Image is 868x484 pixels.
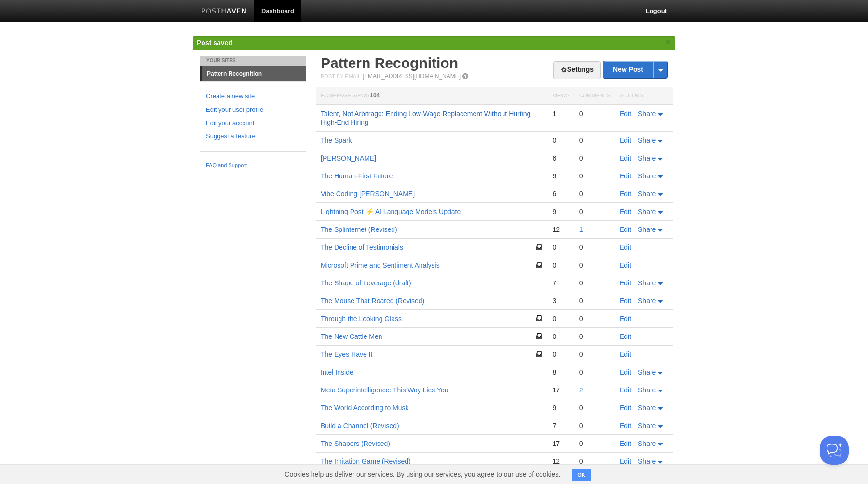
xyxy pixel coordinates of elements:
a: Edit [620,243,631,251]
a: Through the Looking Glass [321,315,402,323]
th: Homepage Views [316,87,547,105]
div: 0 [579,403,610,412]
div: 8 [552,368,569,376]
div: 6 [552,189,569,198]
a: Vibe Coding [PERSON_NAME] [321,190,415,198]
img: Posthaven-bar [201,8,247,15]
span: Share [638,226,656,233]
div: 9 [552,403,569,412]
a: The Mouse That Roared (Revised) [321,297,424,305]
span: Share [638,279,656,287]
div: 1 [552,109,569,118]
div: 0 [579,457,610,466]
a: Edit your account [206,119,300,129]
a: Microsoft Prime and Sentiment Analysis [321,261,440,269]
div: 0 [552,261,569,269]
a: The Splinternet (Revised) [321,226,397,233]
div: 12 [552,225,569,234]
a: Edit [620,386,631,394]
div: 0 [552,136,569,145]
a: Edit [620,404,631,412]
a: Settings [553,61,601,79]
th: Actions [615,87,673,105]
div: 0 [579,421,610,430]
a: The New Cattle Men [321,333,382,340]
a: The Decline of Testimonials [321,243,403,251]
span: Share [638,190,656,198]
a: Edit your user profile [206,105,300,115]
a: Edit [620,136,631,144]
span: Share [638,136,656,144]
div: 17 [552,439,569,448]
a: Edit [620,440,631,447]
div: 0 [579,350,610,359]
div: 6 [552,154,569,162]
span: Share [638,154,656,162]
a: New Post [603,61,667,78]
a: [EMAIL_ADDRESS][DOMAIN_NAME] [363,73,461,80]
span: Share [638,386,656,394]
a: 2 [579,386,583,394]
a: Edit [620,226,631,233]
a: Suggest a feature [206,132,300,142]
div: 0 [579,207,610,216]
a: Edit [620,110,631,118]
a: Edit [620,315,631,323]
a: Lightning Post ⚡️ AI Language Models Update [321,208,461,215]
span: Cookies help us deliver our services. By using our services, you agree to our use of cookies. [275,465,570,484]
div: 17 [552,386,569,394]
span: Share [638,422,656,430]
span: Share [638,297,656,305]
a: Edit [620,422,631,430]
a: Edit [620,261,631,269]
div: 0 [579,296,610,305]
button: OK [572,469,591,481]
div: 0 [579,172,610,180]
span: Share [638,404,656,412]
a: Edit [620,457,631,465]
a: Build a Channel (Revised) [321,422,399,430]
div: 7 [552,421,569,430]
a: The World According to Musk [321,404,409,412]
a: Edit [620,190,631,198]
li: Your Sites [200,56,306,66]
span: Post saved [197,39,232,47]
div: 0 [579,136,610,145]
a: Intel Inside [321,368,353,376]
a: Pattern Recognition [202,66,306,81]
span: 104 [370,92,380,99]
a: Edit [620,350,631,358]
div: 0 [552,350,569,359]
span: Share [638,172,656,180]
a: Edit [620,368,631,376]
th: Comments [574,87,615,105]
div: 12 [552,457,569,466]
a: Edit [620,154,631,162]
div: 0 [552,243,569,252]
a: The Shape of Leverage (draft) [321,279,411,287]
a: [PERSON_NAME] [321,154,376,162]
div: 0 [579,243,610,252]
div: 7 [552,279,569,287]
a: Pattern Recognition [321,55,458,71]
div: 0 [579,279,610,287]
span: Share [638,457,656,465]
a: Meta Superintelligence: This Way Lies You [321,386,448,394]
a: The Human-First Future [321,172,393,180]
div: 0 [579,189,610,198]
a: Edit [620,208,631,215]
div: 9 [552,207,569,216]
span: Share [638,110,656,118]
div: 0 [552,314,569,323]
div: 0 [552,332,569,341]
iframe: Help Scout Beacon - Open [820,436,849,465]
a: Create a new site [206,92,300,102]
div: 0 [579,314,610,323]
a: Edit [620,333,631,340]
th: Views [547,87,574,105]
div: 3 [552,296,569,305]
div: 0 [579,439,610,448]
a: The Imitation Game (Revised) [321,457,411,465]
div: 0 [579,154,610,162]
a: Talent, Not Arbitrage: Ending Low‑Wage Replacement Without Hurting High‑End Hiring [321,110,530,126]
